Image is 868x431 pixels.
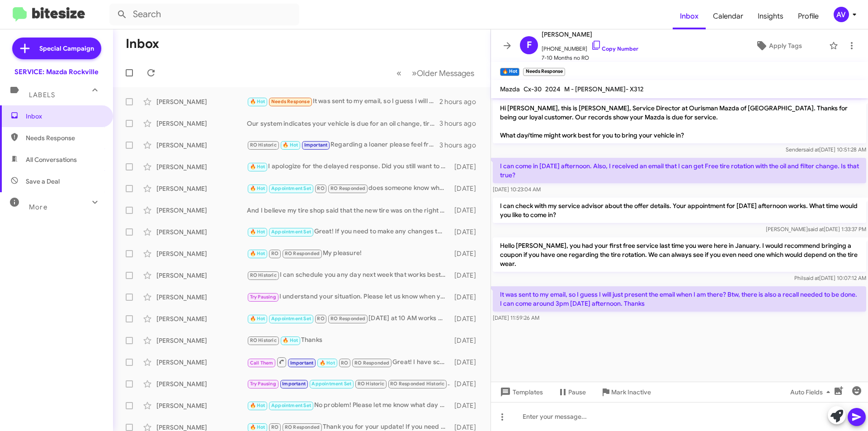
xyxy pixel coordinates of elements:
span: RO [317,185,324,191]
span: Phil [DATE] 10:07:12 AM [794,275,866,281]
div: [PERSON_NAME] [156,141,247,150]
span: Appointment Set [271,185,311,191]
span: RO Responded [285,251,320,256]
span: Try Pausing [250,381,276,387]
nav: Page navigation example [392,64,480,82]
a: Calendar [706,3,750,29]
div: [DATE] [450,379,483,388]
span: Save a Deal [26,177,60,186]
p: It was sent to my email, so I guess I will just present the email when I am there? Btw, there is ... [493,286,866,312]
span: Special Campaign [39,44,94,53]
p: I can check with my service advisor about the offer details. Your appointment for [DATE] afternoo... [493,198,866,223]
span: RO Historic [358,381,384,387]
h1: Inbox [126,37,159,51]
div: [PERSON_NAME] [156,293,247,302]
div: [DATE] [450,227,483,237]
span: RO [271,424,278,430]
button: Mark Inactive [593,384,658,400]
span: All Conversations [26,155,77,164]
div: AV [834,7,849,22]
span: Cx-30 [524,85,542,93]
span: Templates [498,384,543,400]
span: 🔥 Hot [250,403,265,408]
button: Next [406,64,480,82]
input: Search [109,4,299,25]
span: More [29,203,47,211]
div: [PERSON_NAME] [156,119,247,128]
div: [DATE] [450,162,483,171]
span: 🔥 Hot [320,360,335,366]
span: [PERSON_NAME] [542,29,638,40]
span: RO Responded [354,360,389,366]
span: Mark Inactive [611,384,651,400]
span: RO [341,360,348,366]
span: 2024 [545,85,561,93]
div: Regarding a loaner please feel free to schedule your appointment but please keep in mind that loa... [247,140,439,150]
a: Inbox [673,3,706,29]
button: Templates [491,384,550,400]
div: [PERSON_NAME] [156,249,247,258]
div: [PERSON_NAME] [156,184,247,193]
span: RO Historic [250,337,277,343]
span: Older Messages [417,68,474,78]
span: [PHONE_NUMBER] [542,40,638,53]
div: 3 hours ago [439,119,483,128]
div: [PERSON_NAME] [156,97,247,106]
div: Liked “Sounds good! Just let us know when you're ready, and we'll get you scheduled for your vehi... [247,379,450,389]
div: I apologize for the delayed response. Did you still want to schedule an appointment for your vehi... [247,161,450,172]
span: RO Responded Historic [390,381,444,387]
button: Auto Fields [783,384,841,400]
span: 7-10 Months no RO [542,53,638,62]
span: Important [282,381,306,387]
span: 🔥 Hot [283,337,298,343]
div: [DATE] [450,184,483,193]
div: [PERSON_NAME] [156,336,247,345]
a: Insights [750,3,791,29]
div: [DATE] [450,314,483,323]
button: Pause [550,384,593,400]
div: [DATE] [450,206,483,215]
span: 🔥 Hot [250,229,265,235]
span: Mazda [500,85,520,93]
a: Special Campaign [12,38,101,59]
span: F [527,38,532,52]
div: Our system indicates your vehicle is due for an oil change, tire rotation, and multipoint inspection [247,119,439,128]
span: Appointment Set [271,316,311,322]
span: Sender [DATE] 10:51:28 AM [786,146,866,153]
div: 3 hours ago [439,141,483,150]
p: Hi [PERSON_NAME], this is [PERSON_NAME], Service Director at Ourisman Mazda of [GEOGRAPHIC_DATA].... [493,100,866,143]
a: Copy Number [591,45,638,52]
div: [DATE] [450,293,483,302]
small: 🔥 Hot [500,68,519,76]
span: 🔥 Hot [250,251,265,256]
div: does someone know when I could pick up my car [DATE]? [247,183,450,194]
span: « [396,67,401,79]
div: 2 hours ago [439,97,483,106]
span: RO Historic [250,272,277,278]
span: said at [803,146,819,153]
p: I can come in [DATE] afternoon. Also, I received an email that I can get Free tire rotation with ... [493,158,866,183]
span: 🔥 Hot [250,164,265,170]
div: My pleasure! [247,248,450,259]
span: Auto Fields [790,384,834,400]
span: RO Responded [330,316,365,322]
div: Thanks [247,335,450,346]
small: Needs Response [523,68,565,76]
div: I can schedule you any day next week that works best for you. Let me know which day/time you woul... [247,270,450,280]
div: [PERSON_NAME] [156,162,247,171]
span: 🔥 Hot [250,185,265,191]
span: [DATE] 10:23:04 AM [493,186,541,193]
div: [PERSON_NAME] [156,379,247,388]
span: Call Them [250,360,274,366]
div: No problem! Please let me know what day and time work best for you, and I’ll reschedule your appo... [247,400,450,411]
p: Hello [PERSON_NAME], you had your first free service last time you were here in January. I would ... [493,237,866,272]
div: [PERSON_NAME] [156,271,247,280]
span: Important [290,360,314,366]
span: M - [PERSON_NAME]- X312 [564,85,644,93]
span: Profile [791,3,826,29]
div: SERVICE: Mazda Rockville [14,67,99,76]
span: Pause [568,384,586,400]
